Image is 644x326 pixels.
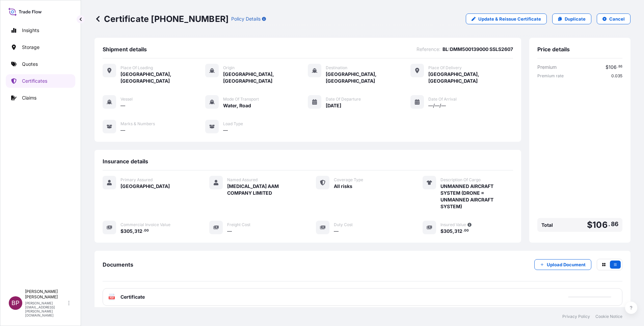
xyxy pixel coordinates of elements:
span: Destination [326,65,347,71]
p: Update & Reissue Certificate [478,16,541,22]
p: Insights [22,27,39,34]
span: — [223,127,228,134]
span: — [120,102,125,109]
span: Reference : [417,46,440,53]
span: . [608,222,610,226]
p: Certificates [22,78,47,84]
button: Upload Document [534,259,591,270]
span: Commercial Invoice Value [120,222,170,227]
p: Claims [22,94,36,101]
span: BL:DMM500139000 SSLS2607 [442,46,513,53]
span: Place of Delivery [428,65,462,71]
span: Duty Cost [334,222,353,227]
span: 00 [464,229,469,232]
span: 305 [124,229,133,234]
span: , [133,229,134,234]
span: Vessel [120,97,133,102]
a: Storage [6,40,75,54]
span: [GEOGRAPHIC_DATA], [GEOGRAPHIC_DATA] [428,71,513,84]
a: Duplicate [552,13,591,24]
span: Coverage Type [334,177,363,183]
span: 106 [609,65,617,70]
span: Origin [223,65,235,71]
span: 106 [592,221,608,229]
span: 86 [611,222,618,226]
a: Certificates [6,74,75,88]
span: Premium [537,64,557,71]
a: Insights [6,24,75,37]
span: Primary Assured [120,177,153,183]
span: $ [120,229,124,234]
span: —/—/— [428,102,446,109]
span: 0.035 [611,73,622,79]
span: Mode of Transport [223,97,259,102]
span: Freight Cost [227,222,250,227]
span: Documents [103,261,133,268]
p: Policy Details [231,16,261,22]
span: Insured Value [440,222,466,227]
span: Place of Loading [120,65,153,71]
span: [GEOGRAPHIC_DATA], [GEOGRAPHIC_DATA] [120,71,205,84]
span: Shipment details [103,46,147,53]
span: Premium rate [537,73,564,79]
span: 00 [144,229,149,232]
span: — [227,228,232,235]
span: Marks & Numbers [120,121,155,127]
span: [DATE] [326,102,341,109]
a: Claims [6,91,75,105]
a: Quotes [6,57,75,71]
button: Cancel [597,13,630,24]
a: Privacy Policy [562,314,590,319]
span: . [463,229,464,232]
span: [GEOGRAPHIC_DATA], [GEOGRAPHIC_DATA] [223,71,308,84]
span: 86 [618,65,622,68]
span: 312 [454,229,462,234]
span: $ [440,229,444,234]
span: Date of Departure [326,97,361,102]
p: [PERSON_NAME] [PERSON_NAME] [25,289,67,300]
p: Quotes [22,61,38,67]
p: Cancel [609,16,625,22]
span: Date of Arrival [428,97,457,102]
span: Load Type [223,121,243,127]
span: $ [606,65,609,70]
span: , [453,229,454,234]
p: [PERSON_NAME][EMAIL_ADDRESS][PERSON_NAME][DOMAIN_NAME] [25,301,67,317]
p: Certificate [PHONE_NUMBER] [95,13,229,24]
span: [MEDICAL_DATA] AAM COMPANY LIMITED [227,183,300,196]
span: All risks [334,183,352,190]
span: [GEOGRAPHIC_DATA] [120,183,170,190]
span: Named Assured [227,177,258,183]
span: $ [587,221,592,229]
span: Total [541,222,553,228]
span: — [334,228,339,235]
p: Duplicate [565,16,586,22]
span: Insurance details [103,158,148,165]
span: Water, Road [223,102,251,109]
span: Certificate [120,294,145,300]
span: UNMANNED AIRCRAFT SYSTEM (DRONE = UNMANNED AIRCRAFT SYSTEM) [440,183,513,210]
span: — [120,127,125,134]
span: 312 [134,229,142,234]
a: Update & Reissue Certificate [466,13,547,24]
span: Description Of Cargo [440,177,481,183]
span: BP [11,300,20,306]
text: PDF [110,297,114,299]
p: Storage [22,44,39,51]
span: . [617,65,618,68]
p: Upload Document [547,261,586,268]
span: [GEOGRAPHIC_DATA], [GEOGRAPHIC_DATA] [326,71,410,84]
span: Price details [537,46,570,53]
span: . [143,229,144,232]
a: Cookie Notice [595,314,622,319]
span: 305 [444,229,453,234]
